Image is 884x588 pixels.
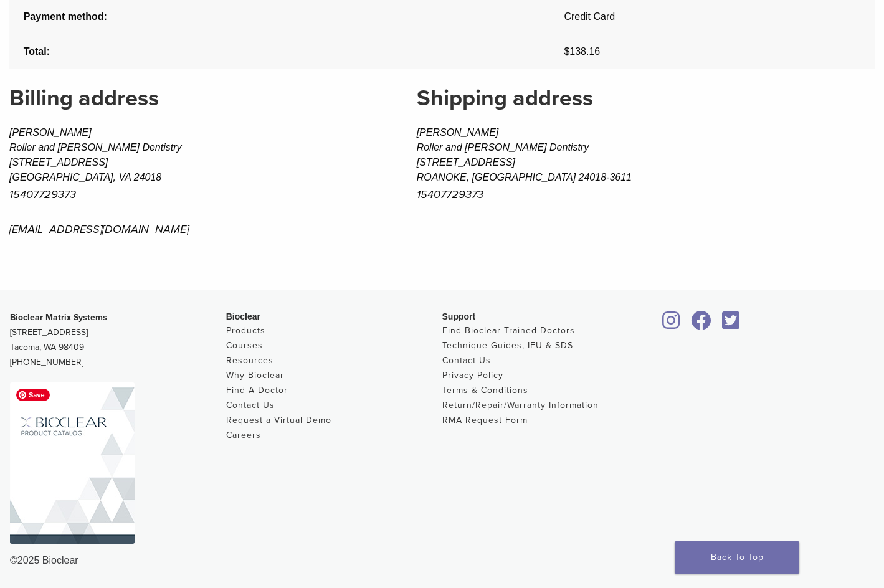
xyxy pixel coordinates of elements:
[417,125,875,204] address: [PERSON_NAME] Roller and [PERSON_NAME] Dentistry [STREET_ADDRESS] ROANOKE, [GEOGRAPHIC_DATA] 2401...
[442,340,573,351] a: Technique Guides, IFU & SDS
[442,400,599,410] a: Return/Repair/Warranty Information
[10,310,226,370] p: [STREET_ADDRESS] Tacoma, WA 98409 [PHONE_NUMBER]
[16,389,50,401] span: Save
[442,415,528,425] a: RMA Request Form
[442,325,575,336] a: Find Bioclear Trained Doctors
[9,220,366,239] p: [EMAIL_ADDRESS][DOMAIN_NAME]
[9,125,366,238] address: [PERSON_NAME] Roller and [PERSON_NAME] Dentistry [STREET_ADDRESS] [GEOGRAPHIC_DATA], VA 24018
[675,541,799,574] a: Back To Top
[10,312,107,323] strong: Bioclear Matrix Systems
[9,83,366,113] h2: Billing address
[564,46,569,57] span: $
[417,185,875,204] p: 15407729373
[226,430,261,440] a: Careers
[226,415,331,425] a: Request a Virtual Demo
[658,318,684,331] a: Bioclear
[226,355,273,366] a: Resources
[417,83,875,113] h2: Shipping address
[564,46,600,57] span: 138.16
[442,311,476,321] span: Support
[442,355,491,366] a: Contact Us
[687,318,715,331] a: Bioclear
[226,370,284,381] a: Why Bioclear
[9,185,366,204] p: 15407729373
[226,400,275,410] a: Contact Us
[226,340,263,351] a: Courses
[226,311,260,321] span: Bioclear
[442,385,528,396] a: Terms & Conditions
[226,325,265,336] a: Products
[442,370,503,381] a: Privacy Policy
[718,318,744,331] a: Bioclear
[10,382,135,544] img: Bioclear
[10,553,874,568] div: ©2025 Bioclear
[9,34,550,69] th: Total:
[226,385,288,396] a: Find A Doctor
